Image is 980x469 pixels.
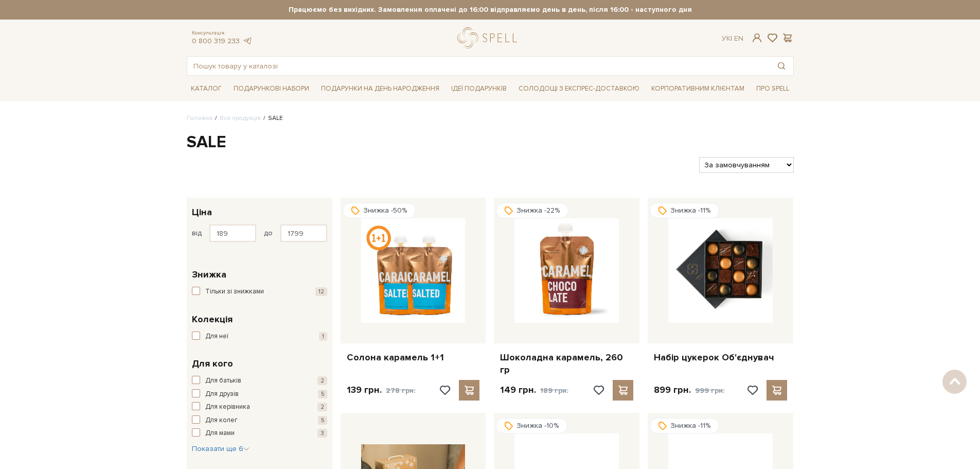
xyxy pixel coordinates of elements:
a: Вся продукція [220,114,261,122]
p: 149 грн. [500,384,568,396]
button: Для друзів 5 [192,389,327,399]
p: 139 грн. [347,384,416,396]
span: 2 [317,403,327,411]
a: Ідеї подарунків [447,81,511,97]
span: Для друзів [205,389,239,399]
a: 0 800 319 233 [192,37,240,45]
strong: Працюємо без вихідних. Замовлення оплачені до 16:00 відправляємо день в день, після 16:00 - насту... [187,5,794,14]
button: Для мами 3 [192,428,327,439]
a: Головна [187,114,212,122]
span: Консультація: [192,30,253,37]
span: 5 [318,390,327,398]
span: 189 грн. [540,386,568,395]
div: Знижка -10% [496,418,567,433]
span: від [192,229,202,238]
a: Подарункові набори [229,81,313,97]
button: Пошук товару у каталозі [770,57,793,75]
div: Знижка -22% [496,203,568,218]
span: 999 грн. [695,386,725,395]
button: Для батьків 2 [192,376,327,386]
span: 3 [317,429,327,438]
span: Показати ще 6 [192,444,250,453]
span: Для батьків [205,376,241,386]
a: logo [457,27,522,48]
div: Знижка -11% [650,203,719,218]
a: Корпоративним клієнтам [647,81,749,97]
span: Ціна [192,205,212,219]
span: Для неї [205,332,228,342]
input: Ціна [280,224,327,242]
div: Знижка -11% [650,418,719,433]
a: Подарунки на День народження [317,81,443,97]
span: Тільки зі знижками [205,287,264,297]
button: Показати ще 6 [192,444,250,454]
div: Ук [722,34,743,43]
span: 278 грн. [386,386,416,395]
img: Шоколадна карамель, 260 гр [514,218,619,323]
span: Для колег [205,415,238,426]
img: Солона карамель 1+1 [361,218,466,323]
a: En [734,34,743,43]
li: SALE [261,114,283,123]
span: | [730,34,732,43]
span: 12 [315,287,327,296]
span: 1 [319,332,327,341]
a: telegram [242,37,253,45]
span: 5 [318,416,327,425]
a: Солодощі з експрес-доставкою [514,80,644,97]
span: Для мами [205,428,235,439]
input: Пошук товару у каталозі [187,57,770,75]
button: Для колег 5 [192,415,327,426]
a: Каталог [187,81,226,97]
a: Про Spell [752,81,793,97]
span: Для керівника [205,402,250,412]
p: 899 грн. [654,384,725,396]
div: Знижка -50% [343,203,416,218]
a: Солона карамель 1+1 [347,352,480,363]
span: Для кого [192,357,233,371]
a: Шоколадна карамель, 260 гр [500,352,633,376]
button: Для неї 1 [192,332,327,342]
span: Знижка [192,268,226,282]
span: 2 [317,376,327,385]
a: Набір цукерок Об'єднувач [654,352,787,363]
button: Для керівника 2 [192,402,327,412]
button: Тільки зі знижками 12 [192,287,327,297]
h1: SALE [187,132,794,153]
span: Колекція [192,312,233,326]
input: Ціна [209,224,256,242]
span: до [264,229,273,238]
